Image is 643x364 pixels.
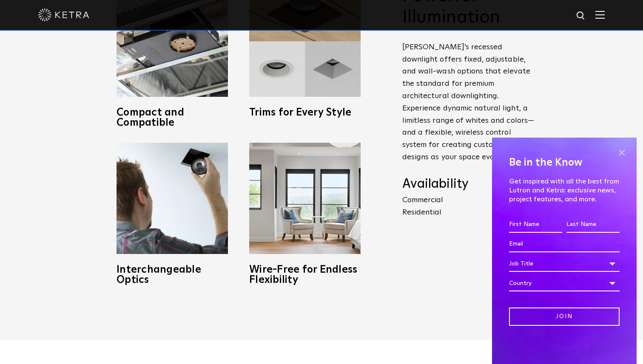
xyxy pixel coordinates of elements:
h3: Compact and Compatible [117,107,228,128]
img: ketra-logo-2019-white [38,8,89,21]
div: Job Title [509,256,620,272]
p: Commercial Residential [402,194,534,219]
h3: Trims for Every Style [249,107,361,118]
div: Country [509,275,620,291]
img: D3_OpticSwap [117,143,228,254]
h4: Be in the Know [509,155,620,171]
img: D3_WV_Bedroom [249,143,361,254]
input: Last Name [566,217,620,233]
input: Email [509,236,620,252]
input: First Name [509,217,562,233]
p: [PERSON_NAME]’s recessed downlight offers fixed, adjustable, and wall-wash options that elevate t... [402,41,534,164]
h4: Availability [402,176,534,192]
p: Get inspired with all the best from Lutron and Ketra: exclusive news, project features, and more. [509,177,620,203]
h3: Wire-Free for Endless Flexibility [249,265,361,285]
img: search icon [576,11,586,21]
input: Join [509,308,620,326]
img: Hamburger%20Nav.svg [595,11,605,19]
h3: Interchangeable Optics [117,265,228,285]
